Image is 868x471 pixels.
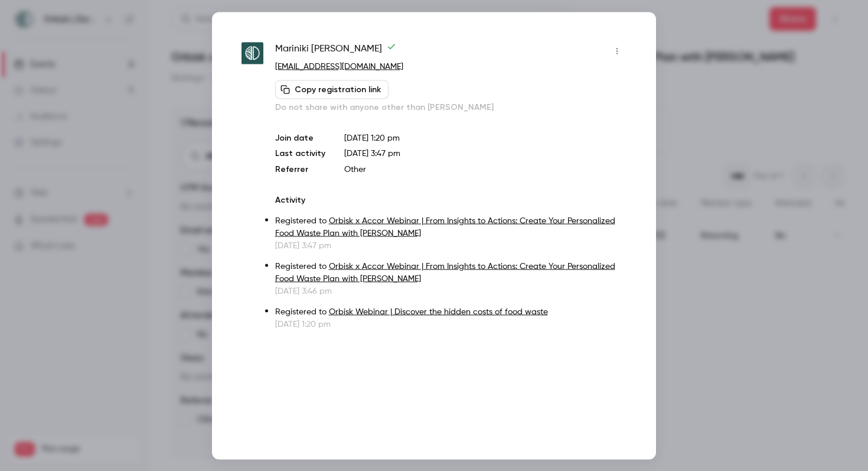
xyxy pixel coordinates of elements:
[275,239,626,251] p: [DATE] 3:47 pm
[275,147,325,160] p: Last activity
[275,80,389,99] button: Copy registration link
[344,163,626,175] p: Other
[275,132,325,144] p: Join date
[329,307,548,316] a: Orbisk Webinar | Discover the hidden costs of food waste
[275,101,626,113] p: Do not share with anyone other than [PERSON_NAME]
[275,194,626,206] p: Activity
[275,215,626,239] p: Registered to
[275,318,626,330] p: [DATE] 1:20 pm
[275,216,615,237] a: Orbisk x Accor Webinar | From Insights to Actions: Create Your Personalized Food Waste Plan with ...
[275,163,325,175] p: Referrer
[275,306,626,318] p: Registered to
[275,260,626,285] p: Registered to
[344,132,626,144] p: [DATE] 1:20 pm
[275,41,396,60] span: Mariniki [PERSON_NAME]
[242,43,263,64] img: orbisk.com
[275,262,615,282] a: Orbisk x Accor Webinar | From Insights to Actions: Create Your Personalized Food Waste Plan with ...
[344,149,400,157] span: [DATE] 3:47 pm
[275,62,403,70] a: [EMAIL_ADDRESS][DOMAIN_NAME]
[275,285,626,297] p: [DATE] 3:46 pm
